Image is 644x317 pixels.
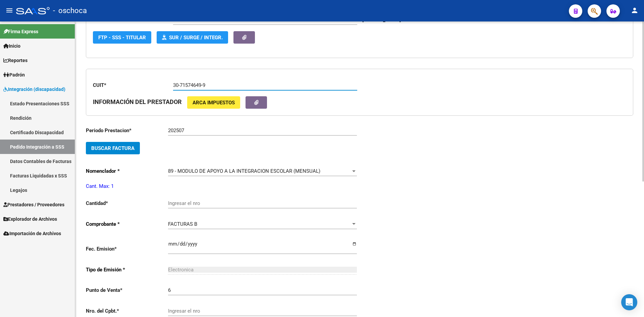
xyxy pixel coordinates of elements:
span: Buscar Factura [91,145,135,151]
button: SUR / SURGE / INTEGR. [157,31,228,44]
span: Inicio [3,42,20,50]
span: Electronica [168,267,194,273]
span: Reportes [3,57,28,64]
p: Cant. Max: 1 [86,182,360,190]
p: Nro. del Cpbt. [86,307,168,315]
p: Fec. Emision [86,245,168,253]
span: - oschoca [53,3,87,18]
span: Prestadores / Proveedores [3,201,64,208]
button: ARCA Impuestos [187,96,240,109]
span: Importación de Archivos [3,230,61,237]
div: Open Intercom Messenger [621,294,637,310]
span: Padrón [3,71,25,78]
span: Firma Express [3,28,38,35]
span: Integración (discapacidad) [3,86,65,93]
span: FTP - SSS - Titular [98,35,146,41]
span: 89 - MODULO DE APOYO A LA INTEGRACION ESCOLAR (MENSUAL) [168,168,320,174]
p: Comprobante * [86,220,168,228]
span: SUR / SURGE / INTEGR. [169,35,223,41]
mat-icon: menu [5,6,13,14]
p: Tipo de Emisión * [86,266,168,273]
span: ARCA Impuestos [193,100,235,106]
p: Nomenclador * [86,167,168,175]
h3: INFORMACIÓN DEL PRESTADOR [93,97,182,107]
span: Explorador de Archivos [3,215,57,223]
button: Buscar Factura [86,142,140,154]
p: Punto de Venta [86,286,168,294]
span: FACTURAS B [168,221,197,227]
mat-icon: person [631,6,639,14]
p: Cantidad [86,200,168,207]
p: CUIT [93,82,173,89]
button: FTP - SSS - Titular [93,31,151,44]
p: Periodo Prestacion [86,127,168,134]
